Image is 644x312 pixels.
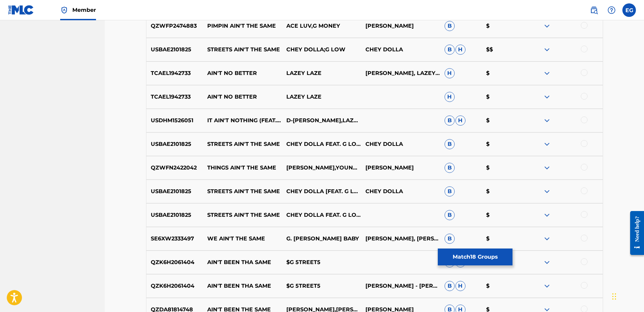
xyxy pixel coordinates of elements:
p: CHEY DOLLA FEAT. G LOW [282,140,361,148]
p: CHEY DOLLA FEAT. G LOW [282,211,361,219]
iframe: Chat Widget [610,280,644,312]
p: QZK6H2061404 [146,258,203,266]
p: USDHM1526051 [146,116,203,125]
p: [PERSON_NAME] [361,164,440,172]
span: H [455,45,466,55]
p: [PERSON_NAME] [361,22,440,30]
p: USBAE2101825 [146,211,203,219]
p: $ [482,93,524,101]
p: CHEY DOLLA [FEAT. G LOW] [282,187,361,196]
p: CHEY DOLLA;G LOW [282,46,361,54]
p: TCAEL1942733 [146,93,203,101]
button: Match18 Groups [438,249,512,265]
span: H [455,281,466,291]
img: expand [543,258,551,266]
img: Top Rightsholder [60,6,68,14]
p: CHEY DOLLA [361,187,440,196]
iframe: Resource Center [625,206,644,260]
img: expand [543,235,551,243]
p: STREETS AIN'T THE SAME [203,187,282,196]
p: $ [482,140,524,148]
p: USBAE2101825 [146,140,203,148]
p: D-[PERSON_NAME],LAZE G [282,116,361,125]
p: IT AIN'T NOTHING (FEAT. LAZE G) [203,116,282,125]
p: [PERSON_NAME], LAZEY LAZE [361,69,440,77]
p: SE6XW2333497 [146,235,203,243]
span: B [445,139,455,149]
p: CHEY DOLLA [361,46,440,54]
p: STREETS AIN'T THE SAME [203,211,282,219]
p: $ [482,116,524,125]
p: LAZEY LAZE [282,69,361,77]
p: CHEY DOLLA [361,140,440,148]
p: [PERSON_NAME], [PERSON_NAME] [361,235,440,243]
div: Help [605,3,618,17]
p: PIMPIN AIN'T THE SAME [203,22,282,30]
span: H [455,115,466,126]
img: expand [543,282,551,290]
img: expand [543,69,551,77]
img: expand [543,116,551,125]
p: USBAE2101825 [146,46,203,54]
p: G. [PERSON_NAME] BABY [282,235,361,243]
p: AIN'T BEEN THA SAME [203,282,282,290]
a: Public Search [587,3,601,17]
img: expand [543,164,551,172]
span: B [445,186,455,197]
p: AIN'T NO BETTER [203,93,282,101]
p: $ [482,211,524,219]
p: STREETS AIN'T THE SAME [203,46,282,54]
p: QZWFP2474883 [146,22,203,30]
p: QZK6H2061404 [146,282,203,290]
img: expand [543,187,551,196]
p: AIN'T NO BETTER [203,69,282,77]
img: expand [543,46,551,54]
p: LAZEY LAZE [282,93,361,101]
div: Drag [612,286,616,307]
img: MLC Logo [8,5,34,15]
span: B [445,45,455,55]
div: User Menu [622,3,636,17]
img: expand [543,22,551,30]
img: search [590,6,598,14]
span: B [445,163,455,173]
p: $ [482,22,524,30]
img: help [607,6,616,14]
p: THINGS AIN'T THE SAME [203,164,282,172]
img: expand [543,93,551,101]
img: expand [543,140,551,148]
p: $ [482,235,524,243]
span: B [445,281,455,291]
span: B [445,21,455,31]
p: [PERSON_NAME] - [PERSON_NAME] [361,282,440,290]
p: $G 5TREET5 [282,258,361,266]
p: $ [482,282,524,290]
p: $ [482,164,524,172]
p: $G 5TREET5 [282,282,361,290]
span: B [445,234,455,244]
p: $ [482,187,524,196]
span: H [445,68,455,78]
span: B [445,210,455,220]
p: [PERSON_NAME],YOUNG GOTTI BEATS [282,164,361,172]
span: B [445,115,455,126]
p: STREETS AIN'T THE SAME [203,140,282,148]
img: expand [543,211,551,219]
p: $$ [482,46,524,54]
p: WE AIN'T THE SAME [203,235,282,243]
p: USBAE2101825 [146,187,203,196]
p: QZWFN2422042 [146,164,203,172]
span: H [445,92,455,102]
p: AIN'T BEEN THA SAME [203,258,282,266]
p: TCAEL1942733 [146,69,203,77]
span: Member [72,6,96,14]
p: ACE LUV,G MONEY [282,22,361,30]
p: $ [482,69,524,77]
